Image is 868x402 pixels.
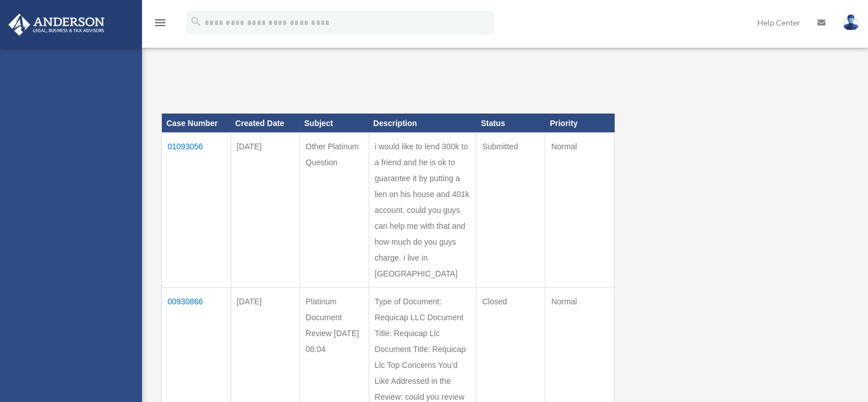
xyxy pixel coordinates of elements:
[5,14,108,36] img: Anderson Advisors Platinum Portal
[369,114,476,133] th: Description
[162,114,231,133] th: Case Number
[231,114,300,133] th: Created Date
[476,114,545,133] th: Status
[369,133,476,288] td: i would like to lend 300k to a friend and he is ok to guarantee it by putting a lien on his house...
[153,16,167,30] i: menu
[300,114,369,133] th: Subject
[153,20,167,30] a: menu
[545,133,615,288] td: Normal
[545,114,615,133] th: Priority
[231,133,300,288] td: [DATE]
[476,133,545,288] td: Submitted
[190,15,202,28] i: search
[842,14,859,31] img: User Pic
[300,133,369,288] td: Other Platinum Question
[162,133,231,288] td: 01093056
